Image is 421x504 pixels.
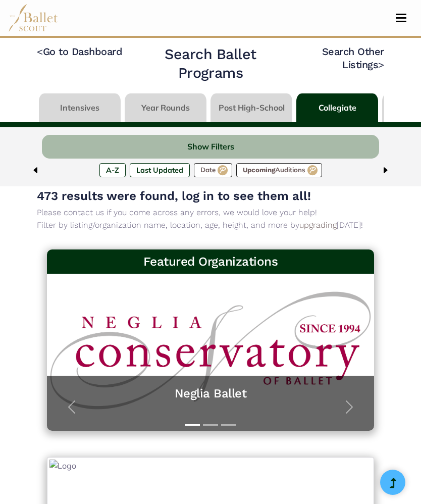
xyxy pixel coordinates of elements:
span: 473 results were found, log in to see them all! [37,189,311,203]
p: Filter by listing/organization name, location, age, height, and more by [DATE]! [37,219,384,232]
button: Show Filters [42,135,379,159]
a: upgrading [299,220,337,230]
button: Slide 1 [185,419,200,431]
a: <Go to Dashboard [37,45,122,58]
label: Last Updated [130,163,190,177]
li: Intensives [37,93,123,122]
h3: Featured Organizations [55,254,366,270]
label: A-Z [99,163,126,177]
h2: Search Ballet Programs [139,45,282,83]
button: Toggle navigation [389,13,413,23]
p: Please contact us if you come across any errors, we would love your help! [37,206,384,219]
button: Slide 3 [221,419,236,431]
code: < [37,45,43,58]
label: Date [194,163,232,177]
span: Upcoming [243,167,275,173]
li: Year Rounds [123,93,208,122]
label: Auditions [236,163,322,177]
a: Search Other Listings> [322,45,384,71]
code: > [378,58,384,71]
button: Slide 2 [203,419,218,431]
li: Post High-School [208,93,294,122]
li: Collegiate [294,93,380,122]
a: Neglia Ballet [57,386,364,401]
